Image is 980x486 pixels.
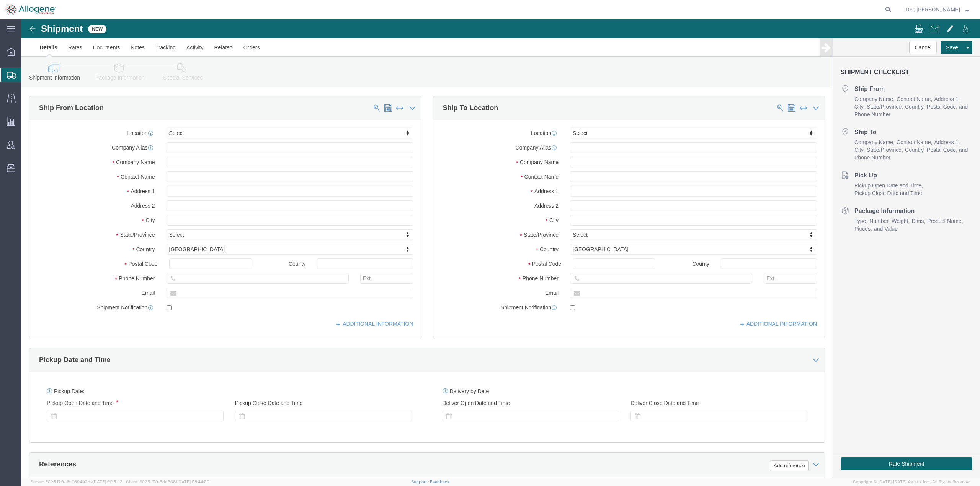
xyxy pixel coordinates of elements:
[430,479,449,484] a: Feedback
[5,4,56,15] img: logo
[93,479,122,484] span: [DATE] 09:51:12
[21,19,980,478] iframe: FS Legacy Container
[906,5,960,14] span: Des Charlery
[31,479,122,484] span: Server: 2025.17.0-16a969492de
[177,479,209,484] span: [DATE] 08:44:20
[411,479,430,484] a: Support
[905,5,969,14] button: Des [PERSON_NAME]
[853,479,971,485] span: Copyright © [DATE]-[DATE] Agistix Inc., All Rights Reserved
[126,479,209,484] span: Client: 2025.17.0-5dd568f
